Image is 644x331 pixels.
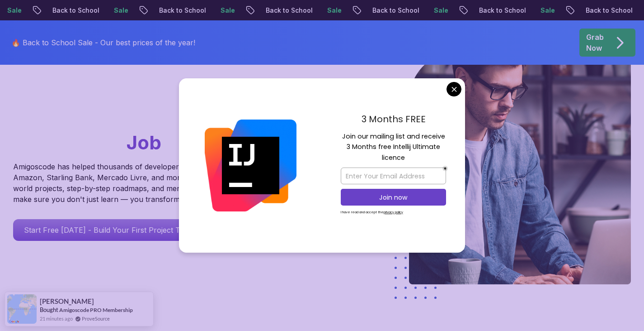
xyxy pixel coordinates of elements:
a: Amigoscode PRO Membership [59,307,133,313]
p: Back to School [550,6,611,15]
p: Back to School [123,6,185,15]
p: Sale [291,6,320,15]
a: ProveSource [82,315,110,322]
h1: Go From Learning to Hired: Master Java, Spring Boot & Cloud Skills That Get You the [13,51,262,156]
p: 🔥 Back to School Sale - Our best prices of the year! [11,37,195,48]
p: Sale [398,6,427,15]
p: Sale [505,6,534,15]
p: Back to School [443,6,505,15]
img: hero [409,51,631,284]
span: [PERSON_NAME] [40,297,94,305]
p: Back to School [17,6,78,15]
a: Start Free [DATE] - Build Your First Project This Week [13,219,222,241]
span: 21 minutes ago [40,315,73,322]
p: Back to School [337,6,398,15]
p: Grab Now [586,32,604,53]
span: Job [127,131,161,154]
p: Sale [185,6,214,15]
p: Amigoscode has helped thousands of developers land roles at Amazon, Starling Bank, Mercado Livre,... [13,161,230,205]
p: Sale [611,6,640,15]
img: provesource social proof notification image [7,294,37,324]
p: Back to School [230,6,291,15]
span: Bought [40,306,58,313]
p: Sale [78,6,107,15]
